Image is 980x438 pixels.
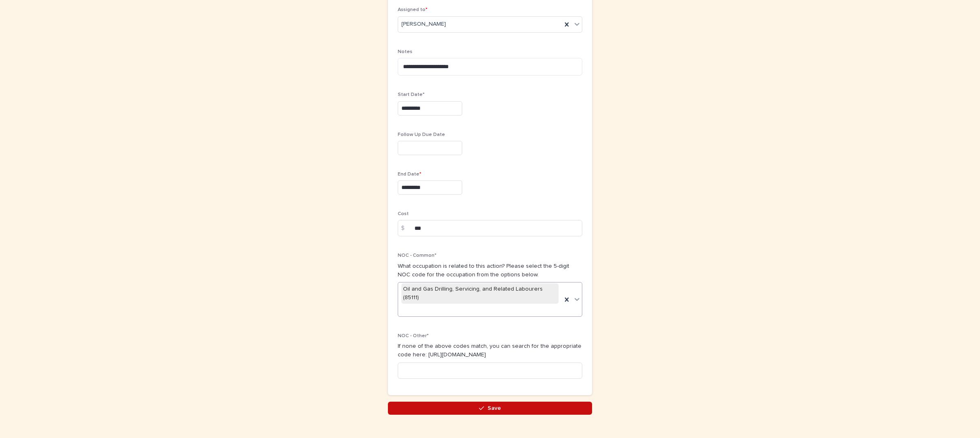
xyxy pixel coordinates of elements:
span: NOC - Common* [398,253,437,258]
span: Follow Up Due Date [398,132,445,137]
span: Start Date* [398,92,425,97]
span: [PERSON_NAME] [401,20,446,29]
div: Oil and Gas Drilling, Servicing, and Related Labourers (85111) [401,283,559,304]
span: Cost [398,211,409,216]
span: Assigned to [398,7,428,12]
div: $ [398,220,414,236]
span: Notes [398,49,412,54]
p: If none of the above codes match, you can search for the appropriate code here: [URL][DOMAIN_NAME] [398,342,582,359]
span: NOC - Other* [398,334,429,338]
span: End Date [398,172,421,177]
button: Save [388,402,592,415]
p: What occupation is related to this action? Please select the 5-digit NOC code for the occupation ... [398,262,582,279]
span: Save [488,405,501,411]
